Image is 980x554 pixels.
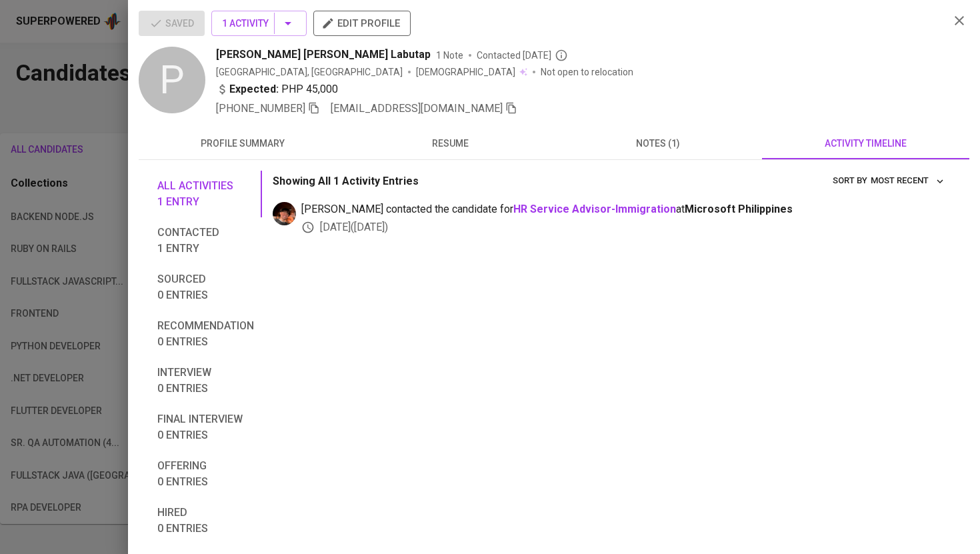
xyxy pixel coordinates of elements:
span: edit profile [324,15,400,32]
a: HR Service Advisor-Immigration [513,203,676,215]
span: Microsoft Philippines [685,203,793,215]
span: Interview 0 entries [157,365,254,397]
b: Expected: [229,81,279,97]
span: [PHONE_NUMBER] [216,102,305,115]
p: Showing All 1 Activity Entries [273,173,419,189]
svg: By Philippines recruiter [555,49,568,62]
span: Contacted [DATE] [477,49,568,62]
span: Sourced 0 entries [157,271,254,303]
button: edit profile [313,11,411,36]
span: Hired 0 entries [157,505,254,537]
span: 1 Note [436,49,463,62]
span: [DEMOGRAPHIC_DATA] [416,65,517,79]
span: Offering 0 entries [157,458,254,490]
span: profile summary [147,135,339,152]
span: Most Recent [871,173,945,189]
span: Final interview 0 entries [157,411,254,443]
div: [GEOGRAPHIC_DATA], [GEOGRAPHIC_DATA] [216,65,403,79]
span: sort by [833,175,867,185]
span: resume [355,135,547,152]
p: Not open to relocation [541,65,633,79]
span: Recommendation 0 entries [157,318,254,350]
div: [DATE] ( [DATE] ) [301,220,948,235]
img: diemas@glints.com [273,202,296,225]
span: notes (1) [562,135,754,152]
button: 1 Activity [211,11,307,36]
span: activity timeline [770,135,962,152]
span: [PERSON_NAME] [PERSON_NAME] Labutap [216,47,431,63]
button: sort by [867,171,948,191]
span: [EMAIL_ADDRESS][DOMAIN_NAME] [331,102,503,115]
span: [PERSON_NAME] contacted the candidate for at [301,202,948,217]
span: Contacted 1 entry [157,225,254,257]
span: 1 Activity [222,15,296,32]
a: edit profile [313,17,411,28]
span: All activities 1 entry [157,178,254,210]
div: PHP 45,000 [216,81,338,97]
div: P [139,47,205,113]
